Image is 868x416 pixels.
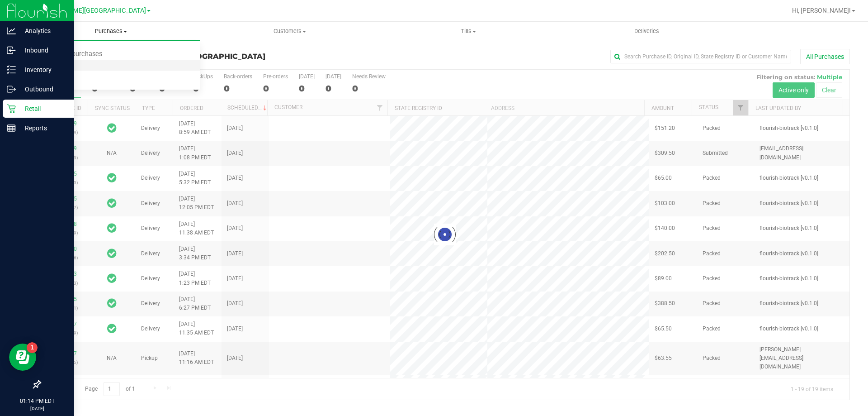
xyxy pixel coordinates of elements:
[7,124,16,133] inline-svg: Reports
[379,22,557,41] a: Tills
[379,27,557,35] span: Tills
[4,397,70,405] p: 01:14 PM EDT
[9,344,36,371] iframe: Resource center
[34,7,146,14] span: [PERSON_NAME][GEOGRAPHIC_DATA]
[16,25,70,36] p: Analytics
[16,103,70,114] p: Retail
[610,50,791,63] input: Search Purchase ID, Original ID, State Registry ID or Customer Name...
[622,27,671,35] span: Deliveries
[557,22,736,41] a: Deliveries
[792,7,851,14] span: Hi, [PERSON_NAME]!
[201,27,378,35] span: Customers
[16,84,70,95] p: Outbound
[16,123,70,134] p: Reports
[27,342,38,353] iframe: Resource center unread badge
[16,45,70,56] p: Inbound
[7,46,16,55] inline-svg: Inbound
[7,85,16,94] inline-svg: Outbound
[22,22,200,41] a: Purchases Summary of purchases Fulfillment All purchases
[800,49,850,64] button: All Purchases
[200,22,379,41] a: Customers
[16,64,70,75] p: Inventory
[22,27,200,35] span: Purchases
[7,104,16,113] inline-svg: Retail
[7,65,16,74] inline-svg: Inventory
[7,26,16,35] inline-svg: Analytics
[4,405,70,412] p: [DATE]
